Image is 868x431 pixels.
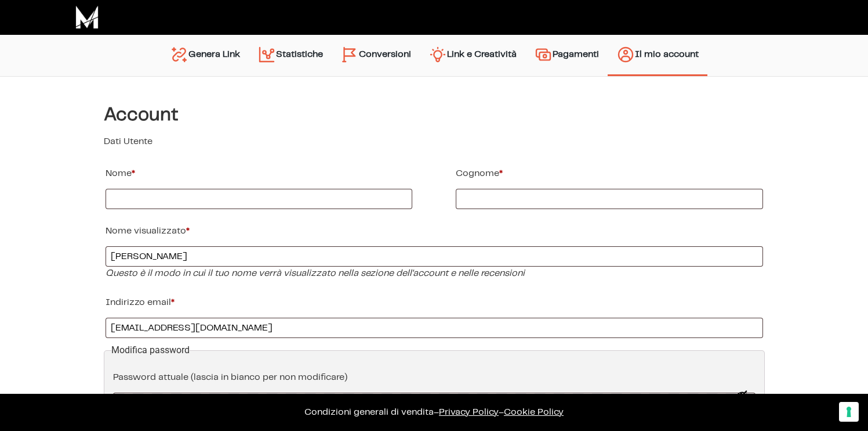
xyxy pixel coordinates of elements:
img: conversion-2.svg [340,45,359,64]
legend: Modifica password [111,343,190,357]
label: Password attuale (lascia in bianco per non modificare) [113,368,756,387]
img: payments.svg [534,45,553,64]
a: Pagamenti [525,41,608,70]
nav: Menu principale [161,35,707,76]
em: Questo è il modo in cui il tuo nome verrà visualizzato nella sezione dell'account e nelle recensioni [106,269,525,278]
a: Il mio account [608,41,707,69]
label: Nome visualizzato [106,222,763,240]
img: creativity.svg [428,45,447,64]
a: Conversioni [332,41,420,70]
button: Mostra password [736,389,749,416]
p: Dati Utente [104,135,765,149]
img: stats.svg [257,45,276,64]
a: Condizioni generali di vendita [304,408,434,416]
label: Cognome [456,164,763,183]
label: Indirizzo email [106,293,763,312]
img: generate-link.svg [170,45,188,64]
a: Link e Creatività [420,41,525,70]
p: – – [12,405,856,419]
a: Statistiche [249,41,332,70]
a: Genera Link [161,41,249,70]
span: Cookie Policy [504,408,564,416]
h4: Account [104,105,765,125]
label: Nome [106,164,413,183]
button: Le tue preferenze relative al consenso per le tecnologie di tracciamento [839,402,859,422]
a: Privacy Policy [439,408,499,416]
img: account.svg [616,45,635,64]
iframe: Customerly Messenger Launcher [9,386,44,421]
